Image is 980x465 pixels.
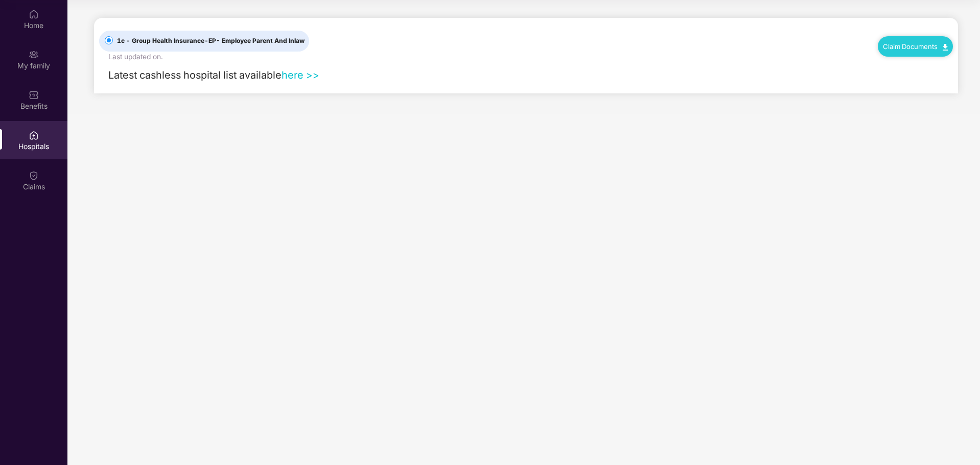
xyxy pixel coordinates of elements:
img: svg+xml;base64,PHN2ZyB4bWxucz0iaHR0cDovL3d3dy53My5vcmcvMjAwMC9zdmciIHdpZHRoPSIxMC40IiBoZWlnaHQ9Ij... [943,44,948,51]
a: here >> [282,69,319,81]
span: Latest cashless hospital list available [108,69,282,81]
a: Claim Documents [883,42,948,51]
span: - Employee Parent And Inlaw [216,37,305,44]
img: svg+xml;base64,PHN2ZyB3aWR0aD0iMjAiIGhlaWdodD0iMjAiIHZpZXdCb3g9IjAgMCAyMCAyMCIgZmlsbD0ibm9uZSIgeG... [29,50,39,60]
img: svg+xml;base64,PHN2ZyBpZD0iSG9zcGl0YWxzIiB4bWxucz0iaHR0cDovL3d3dy53My5vcmcvMjAwMC9zdmciIHdpZHRoPS... [29,130,39,140]
div: Last updated on . [108,52,163,63]
img: svg+xml;base64,PHN2ZyBpZD0iQ2xhaW0iIHhtbG5zPSJodHRwOi8vd3d3LnczLm9yZy8yMDAwL3N2ZyIgd2lkdGg9IjIwIi... [29,170,39,181]
img: svg+xml;base64,PHN2ZyBpZD0iSG9tZSIgeG1sbnM9Imh0dHA6Ly93d3cudzMub3JnLzIwMDAvc3ZnIiB3aWR0aD0iMjAiIG... [29,9,39,19]
img: svg+xml;base64,PHN2ZyBpZD0iQmVuZWZpdHMiIHhtbG5zPSJodHRwOi8vd3d3LnczLm9yZy8yMDAwL3N2ZyIgd2lkdGg9Ij... [29,90,39,100]
span: 1c - Group Health Insurance-EP [113,36,309,46]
